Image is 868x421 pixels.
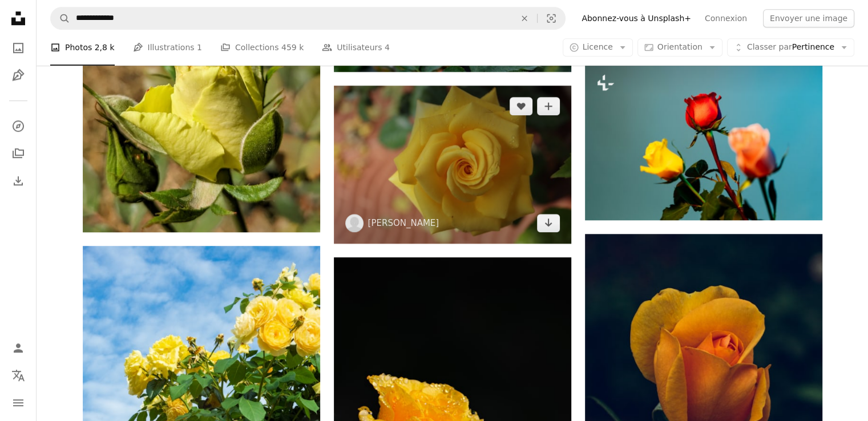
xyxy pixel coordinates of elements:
button: Effacer [512,7,537,29]
button: Ajouter à la collection [537,97,560,115]
a: Un buisson de roses jaunes sur fond de ciel bleu [83,399,320,409]
button: Classer parPertinence [727,39,854,57]
a: [PERSON_NAME] [368,217,439,229]
a: Illustrations [7,64,30,87]
span: 459 k [281,42,304,54]
button: Licence [563,39,633,57]
a: Connexion [698,9,754,27]
a: Connexion / S’inscrire [7,337,30,359]
button: Langue [7,364,30,387]
button: Orientation [637,39,722,57]
img: Accéder au profil de Chidambara Kumar [345,214,364,232]
button: Rechercher sur Unsplash [51,7,70,29]
a: une rose jaune sur fond vert [585,383,822,393]
a: Explorer [7,115,30,137]
a: une rose jaune avec des gouttelettes d’eau dessus [334,159,571,169]
a: Historique de téléchargement [7,169,30,192]
a: Collections [7,142,30,165]
a: Accueil — Unsplash [7,7,30,32]
button: Envoyer une image [763,9,854,27]
img: une rose jaune avec des gouttelettes d’eau dessus [334,86,571,244]
a: Photos [7,37,30,59]
a: un gros plan de trois roses avec un fond de ciel [585,136,822,146]
a: Utilisateurs 4 [322,30,390,66]
img: un gros plan de trois roses avec un fond de ciel [585,62,822,220]
button: Recherche de visuels [538,7,565,29]
span: Pertinence [747,42,834,54]
a: Abonnez-vous à Unsplash+ [575,9,698,27]
a: Télécharger [537,214,560,232]
button: J’aime [510,97,532,115]
form: Rechercher des visuels sur tout le site [50,7,566,30]
span: Classer par [747,43,792,52]
a: Collections 459 k [220,30,304,66]
span: 4 [385,42,390,54]
button: Menu [7,391,30,414]
span: Orientation [657,43,703,52]
span: 1 [197,42,202,54]
a: Illustrations 1 [133,30,202,66]
a: Une rose jaune bourgeonnant dans un jardin [83,69,320,79]
span: Licence [583,43,613,52]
